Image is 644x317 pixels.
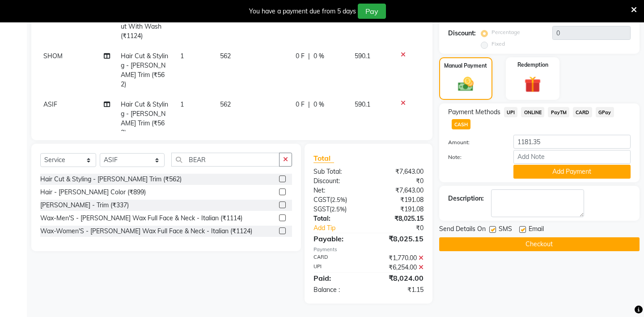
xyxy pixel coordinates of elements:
div: UPI [307,263,369,272]
div: Discount: [448,29,476,38]
span: | [308,100,310,109]
span: 590.1 [355,100,370,108]
div: Sub Total: [307,167,369,176]
label: Redemption [517,61,548,69]
div: ₹8,024.00 [369,273,430,283]
div: ₹8,025.15 [369,233,430,244]
div: ₹0 [369,176,430,186]
span: CGST [314,196,330,204]
label: Amount: [441,138,507,146]
div: Paid: [307,273,369,283]
input: Search or Scan [171,153,280,167]
span: CASH [452,119,471,129]
img: _gift.svg [519,74,546,95]
span: UPI [504,107,518,117]
div: ₹7,643.00 [369,186,430,195]
div: Payments [314,246,424,253]
span: 0 % [314,100,324,109]
span: Hair Cut & Styling - [PERSON_NAME] Trim (₹562) [121,52,168,88]
div: ₹1,770.00 [369,253,430,263]
div: You have a payment due from 5 days [249,7,356,16]
input: Add Note [513,150,631,164]
span: 562 [220,100,231,108]
button: Checkout [439,237,640,251]
span: SHOM [43,52,63,60]
span: Send Details On [439,224,486,236]
span: 1 [180,100,184,108]
div: [PERSON_NAME] - Trim (₹337) [40,201,129,210]
span: CARD [573,107,592,117]
span: SMS [499,224,512,236]
span: 2.5% [332,196,345,203]
div: ( ) [307,195,369,205]
button: Pay [358,4,386,19]
label: Manual Payment [444,62,487,70]
div: Wax-Women'S - [PERSON_NAME] Wax Full Face & Neck - Italian (₹1124) [40,227,252,236]
div: ₹191.08 [369,195,430,205]
div: ₹0 [379,223,430,233]
label: Fixed [491,40,505,48]
span: PayTM [548,107,569,117]
div: ₹6,254.00 [369,263,430,272]
span: Payment Methods [448,107,500,117]
span: 0 F [296,100,305,109]
div: Wax-Men'S - [PERSON_NAME] Wax Full Face & Neck - Italian (₹1114) [40,214,242,223]
div: Description: [448,194,484,203]
div: Net: [307,186,369,195]
span: Total [314,154,334,163]
div: Hair - [PERSON_NAME] Color (₹899) [40,188,146,197]
span: 562 [220,52,231,60]
span: Email [529,224,544,236]
span: 2.5% [331,206,345,213]
label: Note: [441,153,507,161]
div: ₹1.15 [369,285,430,295]
span: 590.1 [355,52,370,60]
div: ₹191.08 [369,205,430,214]
div: Payable: [307,233,369,244]
div: Balance : [307,285,369,295]
span: SGST [314,205,330,213]
div: Discount: [307,176,369,186]
input: Amount [513,135,631,149]
span: | [308,51,310,61]
button: Add Payment [513,165,631,179]
span: ASIF [43,100,57,108]
div: Total: [307,214,369,223]
span: Hair Cut & Styling - [PERSON_NAME] Trim (₹562) [121,100,168,137]
div: ₹8,025.15 [369,214,430,223]
span: 1 [180,52,184,60]
img: _cash.svg [453,75,479,93]
label: Percentage [491,28,520,36]
div: CARD [307,253,369,263]
a: Add Tip [307,223,379,233]
div: ( ) [307,205,369,214]
div: Hair Cut & Styling - [PERSON_NAME] Trim (₹562) [40,175,182,184]
span: ONLINE [521,107,544,117]
span: GPay [596,107,614,117]
span: 0 % [314,51,324,61]
span: 0 F [296,51,305,61]
div: ₹7,643.00 [369,167,430,176]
